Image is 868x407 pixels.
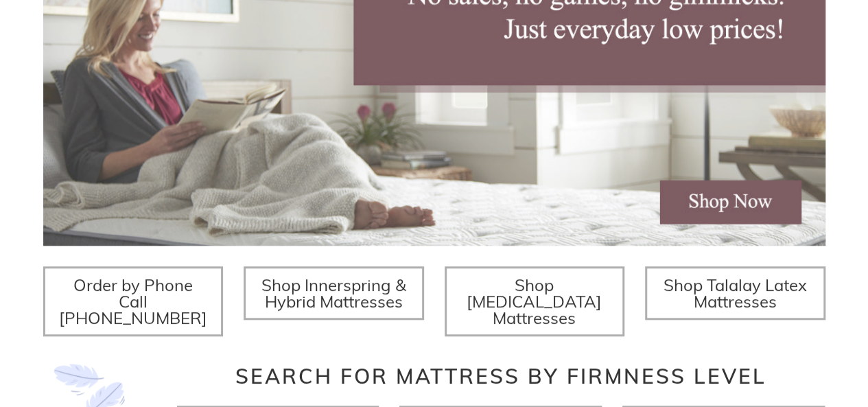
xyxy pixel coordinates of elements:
a: Order by Phone Call [PHONE_NUMBER] [43,266,224,336]
a: Shop Innerspring & Hybrid Mattresses [244,266,424,320]
span: Shop [MEDICAL_DATA] Mattresses [467,275,602,328]
span: Shop Innerspring & Hybrid Mattresses [261,275,406,312]
a: Shop [MEDICAL_DATA] Mattresses [445,266,625,336]
span: Search for Mattress by Firmness Level [235,363,766,389]
span: Order by Phone Call [PHONE_NUMBER] [59,275,207,328]
span: Shop Talalay Latex Mattresses [664,275,807,312]
a: Shop Talalay Latex Mattresses [645,266,825,320]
